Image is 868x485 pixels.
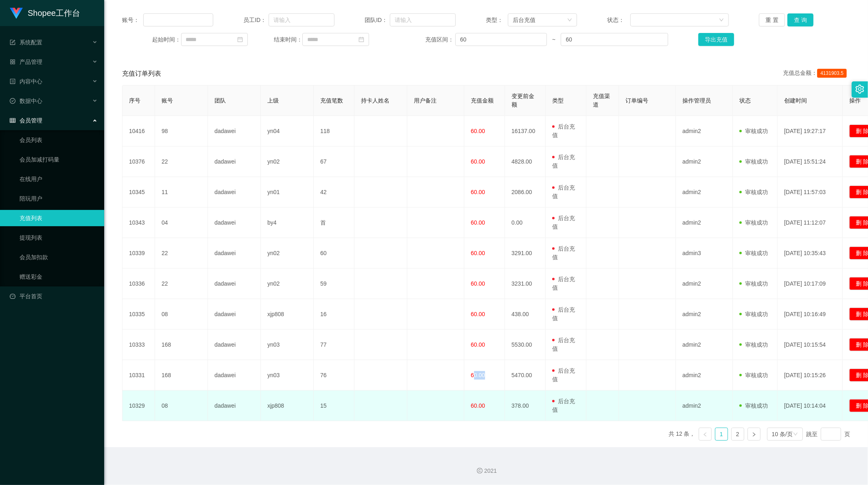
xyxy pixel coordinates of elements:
td: admin2 [676,299,733,330]
td: [DATE] 10:35:43 [778,238,843,269]
td: admin2 [676,116,733,146]
span: 上级 [267,97,279,104]
span: 审核成功 [739,250,768,256]
span: 类型 [552,97,564,104]
td: [DATE] 10:14:04 [778,391,843,421]
a: 充值列表 [20,210,98,226]
div: 跳至 页 [806,428,850,441]
td: 10345 [122,177,155,208]
span: 类型： [486,16,507,24]
i: 图标: form [10,39,15,45]
td: admin2 [676,208,733,238]
td: admin2 [676,330,733,360]
td: yn02 [261,238,314,269]
span: 会员管理 [10,117,42,124]
td: dadawei [208,146,261,177]
button: 导出充值 [698,33,734,46]
span: 员工ID： [243,16,269,24]
span: 后台充值 [552,337,575,352]
a: 会员列表 [20,132,98,148]
td: [DATE] 11:57:03 [778,177,843,208]
button: 查 询 [787,13,813,26]
td: 04 [155,208,208,238]
td: 22 [155,269,208,299]
a: 2 [732,428,744,440]
span: 审核成功 [739,158,768,165]
span: 内容中心 [10,78,42,85]
td: [DATE] 10:15:54 [778,330,843,360]
td: dadawei [208,269,261,299]
span: 审核成功 [739,372,768,378]
td: 168 [155,330,208,360]
span: 60.00 [471,158,485,165]
a: 图标: dashboard平台首页 [10,288,98,304]
a: 1 [715,428,728,440]
td: 11 [155,177,208,208]
td: 22 [155,238,208,269]
td: [DATE] 15:51:24 [778,146,843,177]
td: 59 [314,269,354,299]
td: yn04 [261,116,314,146]
span: 操作 [849,97,861,104]
td: 首 [314,208,354,238]
td: yn01 [261,177,314,208]
span: 序号 [129,97,140,104]
td: 5470.00 [505,360,546,391]
td: 08 [155,299,208,330]
input: 请输入 [143,13,213,26]
td: 16 [314,299,354,330]
span: 后台充值 [552,123,575,138]
i: 图标: right [752,432,756,437]
span: 状态 [739,97,751,104]
i: 图标: appstore-o [10,59,15,65]
td: xjp808 [261,391,314,421]
input: 请输入 [269,13,335,26]
td: [DATE] 19:27:17 [778,116,843,146]
td: 10343 [122,208,155,238]
td: admin2 [676,360,733,391]
i: 图标: down [719,17,724,23]
td: dadawei [208,238,261,269]
span: 订单编号 [625,97,648,104]
span: 后台充值 [552,276,575,291]
span: 充值金额 [471,97,494,104]
td: 10329 [122,391,155,421]
span: 后台充值 [552,154,575,169]
span: 产品管理 [10,59,42,65]
a: 提现列表 [20,229,98,246]
span: 系统配置 [10,39,42,46]
td: 438.00 [505,299,546,330]
span: 后台充值 [552,367,575,382]
span: 审核成功 [739,128,768,134]
td: dadawei [208,208,261,238]
td: 16137.00 [505,116,546,146]
span: 60.00 [471,250,485,256]
i: 图标: calendar [359,37,364,42]
span: 用户备注 [414,97,437,104]
td: 378.00 [505,391,546,421]
td: 10376 [122,146,155,177]
td: 4828.00 [505,146,546,177]
span: 充值订单列表 [122,69,161,79]
i: 图标: calendar [237,37,243,42]
span: 结束时间： [274,35,302,44]
div: 充值总金额： [783,69,850,79]
span: 审核成功 [739,189,768,195]
td: admin2 [676,177,733,208]
span: 后台充值 [552,306,575,321]
span: 4131903.5 [817,69,847,78]
span: 审核成功 [739,311,768,317]
td: 10331 [122,360,155,391]
td: 22 [155,146,208,177]
i: 图标: copyright [477,468,483,474]
i: 图标: profile [10,79,15,84]
img: logo.9652507e.png [10,8,23,19]
a: Shopee工作台 [10,9,80,16]
td: 0.00 [505,208,546,238]
td: 10339 [122,238,155,269]
td: 3291.00 [505,238,546,269]
td: 10333 [122,330,155,360]
span: 团队ID： [365,16,390,24]
div: 2021 [111,467,861,475]
td: xjp808 [261,299,314,330]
